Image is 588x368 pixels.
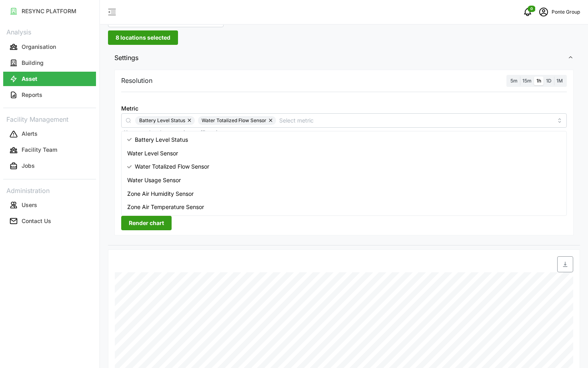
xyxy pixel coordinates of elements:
span: Water Usage Sensor [127,176,181,185]
p: Contact Us [22,217,51,225]
span: 1D [546,78,552,84]
p: Alerts [22,130,38,138]
input: Select metric [279,116,553,125]
span: 0 [530,6,533,12]
p: Reports [22,91,42,99]
button: Facility Team [3,143,96,157]
span: Battery Level Status [139,116,185,125]
button: 8 locations selected [108,30,178,45]
p: Facility Team [22,146,57,154]
a: Users [3,197,96,213]
span: Zone Air Temperature Sensor [127,203,204,211]
span: 8 locations selected [116,31,170,44]
a: RESYNC PLATFORM [3,3,96,19]
div: Settings [108,68,580,245]
span: Water Totalized Flow Sensor [135,162,209,171]
button: RESYNC PLATFORM [3,4,96,18]
p: Users [22,201,37,209]
p: Resolution [121,76,152,86]
p: Facility Management [3,113,96,125]
p: Analysis [3,26,96,37]
button: Organisation [3,40,96,54]
button: Reports [3,88,96,102]
p: Organisation [22,43,56,51]
button: Alerts [3,127,96,141]
span: 5m [510,78,518,84]
p: Building [22,59,44,67]
span: Zone Air Humidity Sensor [127,189,194,198]
p: RESYNC PLATFORM [22,7,76,15]
a: Facility Team [3,142,96,158]
p: Asset [22,75,37,83]
p: Ponte Group [552,8,580,16]
span: 1h [536,78,541,84]
button: Contact Us [3,214,96,228]
span: Render chart [129,216,164,230]
a: Asset [3,71,96,87]
a: Contact Us [3,213,96,229]
button: Render chart [121,216,172,230]
span: 15m [522,78,532,84]
p: Jobs [22,162,35,170]
span: 1M [556,78,563,84]
button: Users [3,198,96,212]
a: Jobs [3,158,96,174]
p: Administration [3,184,96,196]
span: Settings [114,48,568,68]
button: Jobs [3,159,96,173]
button: Asset [3,72,96,86]
span: Battery Level Status [135,135,188,144]
button: schedule [536,4,552,20]
button: Building [3,56,96,70]
a: Organisation [3,39,96,55]
a: Building [3,55,96,71]
label: Metric [121,104,138,113]
button: notifications [520,4,536,20]
span: Water Totalized Flow Sensor [202,116,266,125]
button: Settings [108,48,580,68]
span: Water Level Sensor [127,149,178,158]
p: *You can only select a maximum of 5 metrics [121,129,567,136]
a: Reports [3,87,96,103]
a: Alerts [3,126,96,142]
